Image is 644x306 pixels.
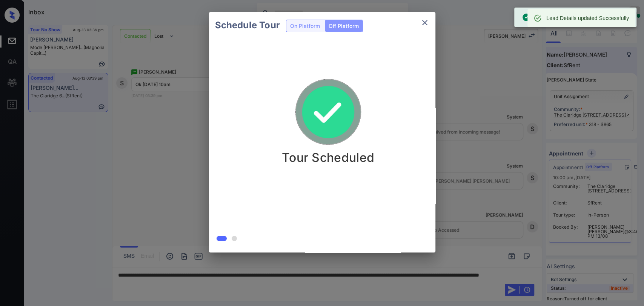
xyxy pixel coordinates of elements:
[522,10,623,25] div: Off-Platform Tour scheduled successfully
[282,150,374,165] p: Tour Scheduled
[290,75,366,150] img: success.888e7dccd4847a8d9502.gif
[546,11,629,25] div: Lead Details updated Successfully
[417,15,432,30] button: close
[209,12,286,38] h2: Schedule Tour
